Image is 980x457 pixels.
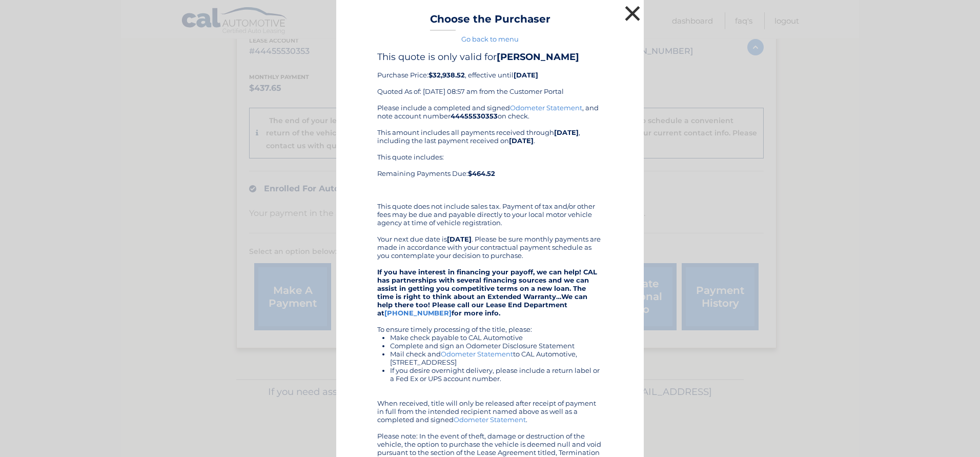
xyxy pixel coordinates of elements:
[454,415,526,424] a: Odometer Statement
[497,51,579,63] b: [PERSON_NAME]
[430,13,550,31] h3: Choose the Purchaser
[390,342,603,350] li: Complete and sign an Odometer Disclosure Statement
[447,235,472,243] b: [DATE]
[377,268,597,317] strong: If you have interest in financing your payoff, we can help! CAL has partnerships with several fin...
[390,350,603,366] li: Mail check and to CAL Automotive, [STREET_ADDRESS]
[390,366,603,383] li: If you desire overnight delivery, please include a return label or a Fed Ex or UPS account number.
[428,71,465,79] b: $32,938.52
[390,333,603,342] li: Make check payable to CAL Automotive
[510,104,582,112] a: Odometer Statement
[441,350,513,358] a: Odometer Statement
[509,136,534,145] b: [DATE]
[384,309,452,317] a: [PHONE_NUMBER]
[461,35,519,43] a: Go back to menu
[377,51,603,63] h4: This quote is only valid for
[554,128,579,136] b: [DATE]
[377,153,603,194] div: This quote includes: Remaining Payments Due:
[451,112,498,120] b: 44455530353
[514,71,538,79] b: [DATE]
[468,169,495,177] b: $464.52
[622,3,643,24] button: ×
[377,51,603,104] div: Purchase Price: , effective until Quoted As of: [DATE] 08:57 am from the Customer Portal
